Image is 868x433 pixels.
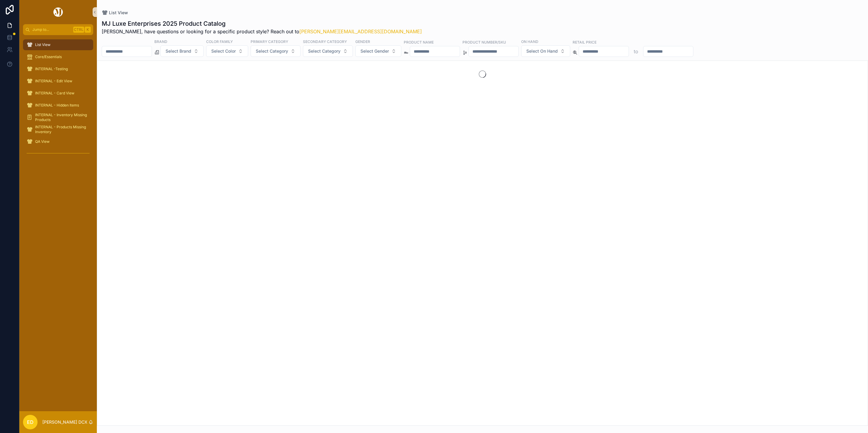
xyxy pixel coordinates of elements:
[23,124,93,135] a: INTERNAL - Products Missing Inventory
[102,19,422,28] h1: MJ Luxe Enterprises 2025 Product Catalog
[35,139,50,144] span: QA View
[166,48,191,54] span: Select Brand
[251,39,288,44] label: Primary Category
[35,103,79,108] span: INTERNAL - Hidden Items
[303,39,347,44] label: Secondary Category
[355,39,370,44] label: Gender
[308,48,340,54] span: Select Category
[521,39,538,44] label: On Hand
[303,45,353,57] button: Select Button
[102,28,422,35] span: [PERSON_NAME], have questions or looking for a specific product style? Reach out to
[52,7,64,17] img: App logo
[23,51,93,62] a: Core/Essentials
[35,42,51,47] span: List View
[160,45,204,57] button: Select Button
[206,39,233,44] label: Color Family
[27,418,34,426] span: ED
[526,48,558,54] span: Select On Hand
[109,10,128,16] span: List View
[573,39,597,45] label: Retail Price
[206,45,248,57] button: Select Button
[23,64,93,74] a: INTERNAL -Testing
[73,27,84,33] span: Ctrl
[35,125,87,134] span: INTERNAL - Products Missing Inventory
[299,28,422,34] a: [PERSON_NAME][EMAIL_ADDRESS][DOMAIN_NAME]
[32,27,71,32] span: Jump to...
[23,39,93,50] a: List View
[23,112,93,123] a: INTERNAL - Inventory Missing Products
[256,48,288,54] span: Select Category
[634,48,638,55] p: to
[35,67,68,71] span: INTERNAL -Testing
[35,113,87,122] span: INTERNAL - Inventory Missing Products
[85,27,90,32] span: K
[35,79,72,84] span: INTERNAL - Edit View
[154,39,167,44] label: Brand
[35,54,62,59] span: Core/Essentials
[462,39,506,45] label: Product Number/SKU
[23,136,93,147] a: QA View
[35,91,74,96] span: INTERNAL - Card View
[23,24,93,35] button: Jump to...CtrlK
[102,10,128,16] a: List View
[23,76,93,87] a: INTERNAL - Edit View
[404,39,434,45] label: Product Name
[251,45,301,57] button: Select Button
[19,35,97,166] div: scrollable content
[23,88,93,99] a: INTERNAL - Card View
[521,45,570,57] button: Select Button
[23,100,93,111] a: INTERNAL - Hidden Items
[360,48,389,54] span: Select Gender
[211,48,236,54] span: Select Color
[42,419,87,425] p: [PERSON_NAME] DCX
[355,45,401,57] button: Select Button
